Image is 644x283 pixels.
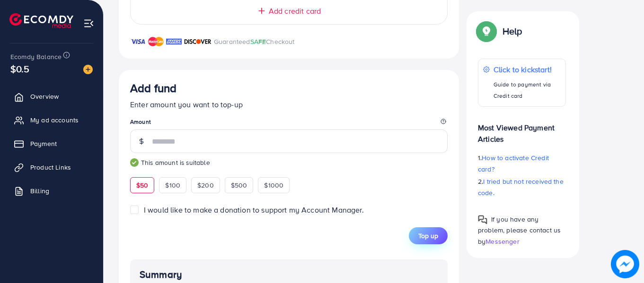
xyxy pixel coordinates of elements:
img: brand [130,36,146,47]
img: brand [166,36,182,47]
p: Help [503,26,522,37]
p: Click to kickstart! [494,64,561,75]
span: How to activate Credit card? [478,153,549,174]
button: Top up [409,227,448,244]
legend: Amount [130,118,448,129]
span: $50 [136,180,148,190]
img: image [83,65,93,74]
a: Billing [7,181,96,200]
span: I would like to make a donation to support my Account Manager. [144,205,364,215]
img: guide [130,158,139,167]
img: brand [184,36,212,47]
span: Top up [418,231,438,240]
a: My ad accounts [7,111,96,129]
span: $0.5 [10,62,30,76]
span: $100 [165,180,180,190]
span: I tried but not received the code. [478,177,564,197]
span: Add credit card [269,6,321,17]
img: menu [83,18,94,29]
span: Messenger [485,236,519,246]
p: Guaranteed Checkout [214,36,295,47]
img: brand [148,36,164,47]
span: Payment [30,139,57,148]
img: Popup guide [478,23,495,40]
a: Product Links [7,158,96,177]
h4: Summary [140,269,438,281]
span: Ecomdy Balance [10,52,62,61]
span: Product Links [30,163,71,172]
span: SAFE [250,37,266,46]
span: $1000 [264,180,283,190]
p: Enter amount you want to top-up [130,99,448,110]
img: Popup guide [478,215,487,224]
a: Payment [7,134,96,153]
p: Most Viewed Payment Articles [478,114,566,145]
span: $500 [231,180,247,190]
span: My ad accounts [30,115,79,125]
p: 1. [478,152,566,175]
small: This amount is suitable [130,158,448,167]
span: Billing [30,186,49,196]
img: logo [9,13,73,28]
p: 2. [478,176,566,198]
p: Guide to payment via Credit card [494,79,561,102]
h3: Add fund [130,81,176,95]
span: Overview [30,92,59,101]
a: Overview [7,87,96,106]
span: If you have any problem, please contact us by [478,214,561,246]
span: $200 [197,180,214,190]
img: image [611,250,639,278]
